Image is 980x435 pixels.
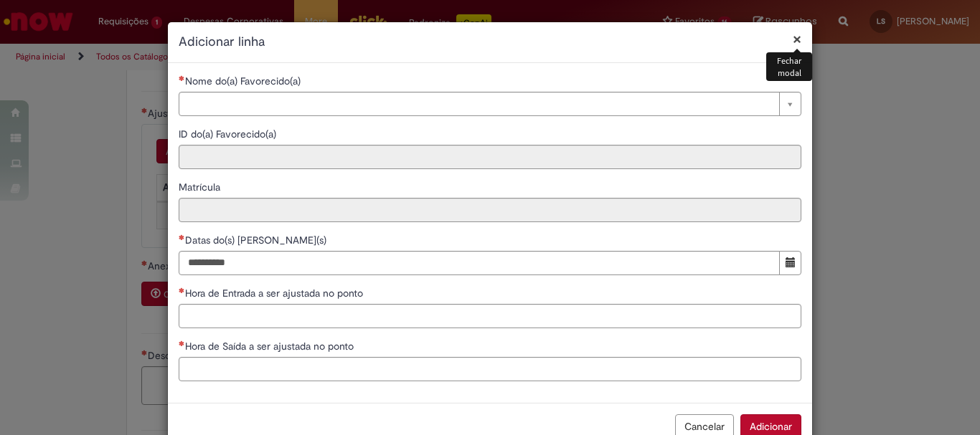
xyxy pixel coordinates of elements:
[185,234,329,247] span: Datas do(s) [PERSON_NAME](s)
[179,340,185,346] span: Necessários
[179,92,801,116] a: Limpar campo Nome do(a) Favorecido(a)
[179,33,801,52] h2: Adicionar linha
[779,251,801,275] button: Mostrar calendário para Datas do(s) Ajuste(s)
[179,357,801,381] input: Hora de Saída a ser ajustada no ponto
[179,145,801,169] input: ID do(a) Favorecido(a)
[185,287,366,300] span: Hora de Entrada a ser ajustada no ponto
[793,32,801,47] button: Fechar modal
[179,181,223,193] span: Somente leitura - Matrícula
[179,75,185,81] span: Necessários
[179,234,185,240] span: Necessários
[185,340,357,353] span: Hora de Saída a ser ajustada no ponto
[185,75,303,87] span: Necessários - Nome do(a) Favorecido(a)
[766,52,812,81] div: Fechar modal
[179,251,780,275] input: Datas do(s) Ajuste(s)
[179,128,279,140] span: Somente leitura - ID do(a) Favorecido(a)
[179,287,185,293] span: Necessários
[179,304,801,328] input: Hora de Entrada a ser ajustada no ponto
[179,198,801,222] input: Matrícula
